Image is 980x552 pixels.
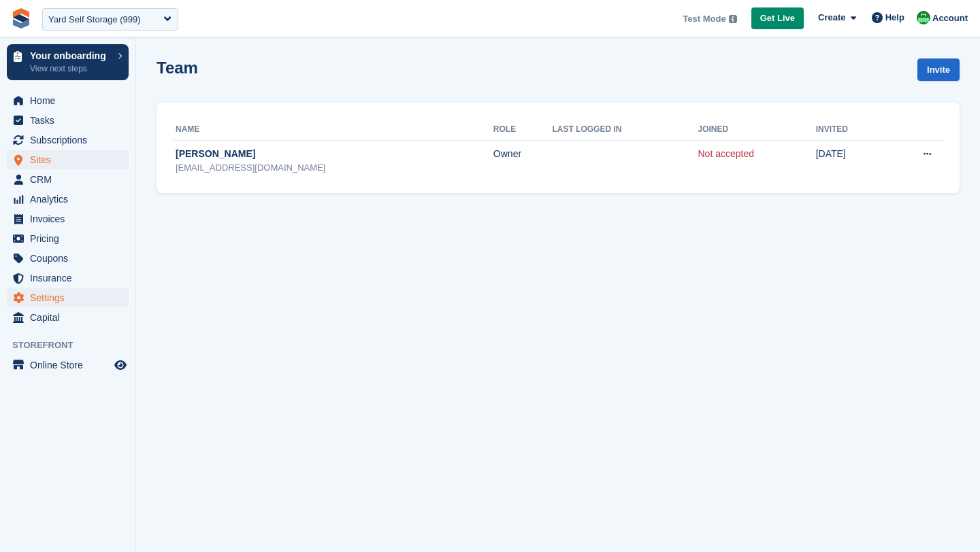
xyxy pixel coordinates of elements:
span: Sites [30,150,112,169]
span: Test Mode [683,12,725,26]
img: Laura Carlisle [917,11,930,24]
div: [EMAIL_ADDRESS][DOMAIN_NAME] [176,161,493,175]
h1: Team [157,58,198,77]
span: Pricing [30,229,112,248]
span: Coupons [30,249,112,268]
span: Online Store [30,356,112,375]
td: [DATE] [816,140,883,182]
span: Tasks [30,111,112,130]
span: Subscriptions [30,131,112,150]
span: Storefront [12,339,135,352]
a: Your onboarding View next steps [7,44,129,80]
th: Role [493,119,553,141]
a: menu [7,111,129,130]
a: Preview store [112,357,129,373]
a: menu [7,150,129,169]
span: Get Live [760,12,795,25]
img: icon-info-grey-7440780725fd019a000dd9b08b2336e03edf1995a4989e88bcd33f0948082b44.svg [729,15,737,23]
a: menu [7,170,129,189]
td: Owner [493,140,553,182]
a: menu [7,131,129,150]
span: Invoices [30,209,112,228]
th: Invited [816,119,883,141]
a: menu [7,269,129,288]
th: Last logged in [552,119,698,141]
img: stora-icon-8386f47178a22dfd0bd8f6a31ec36ba5ce8667c1dd55bd0f319d3a0aa187defe.svg [11,8,31,29]
a: menu [7,209,129,228]
span: Insurance [30,269,112,288]
span: CRM [30,170,112,189]
a: Get Live [751,7,804,30]
a: Invite [917,58,960,81]
a: menu [7,249,129,268]
a: menu [7,91,129,110]
p: Your onboarding [30,51,111,61]
a: menu [7,190,129,209]
th: Name [173,119,493,141]
p: View next steps [30,63,111,75]
span: Help [885,11,904,24]
span: Capital [30,308,112,327]
a: menu [7,308,129,327]
span: Home [30,91,112,110]
span: Create [818,11,845,24]
a: Not accepted [698,148,755,159]
a: menu [7,356,129,375]
div: [PERSON_NAME] [176,147,493,161]
div: Yard Self Storage (999) [48,13,141,27]
span: Account [932,12,968,25]
th: Joined [698,119,816,141]
span: Analytics [30,190,112,209]
a: menu [7,288,129,307]
a: menu [7,229,129,248]
span: Settings [30,288,112,307]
